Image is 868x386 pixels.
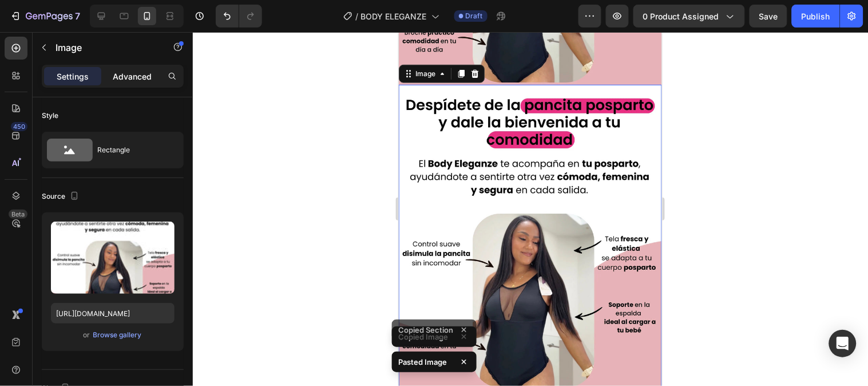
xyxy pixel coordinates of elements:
[75,9,80,23] p: 7
[56,41,153,54] p: Image
[633,5,745,27] button: 0 product assigned
[93,330,142,340] div: Browse gallery
[759,11,778,21] span: Save
[399,356,447,368] p: Pasted Image
[93,329,142,341] button: Browse gallery
[42,189,81,204] div: Source
[11,122,27,131] div: 450
[356,10,359,22] span: /
[792,5,840,27] button: Publish
[466,11,483,21] span: Draft
[216,5,262,27] div: Undo/Redo
[5,5,85,27] button: 7
[361,10,427,22] span: BODY ELEGANZE
[84,328,90,342] span: or
[113,70,152,82] p: Advanced
[643,10,719,22] span: 0 product assigned
[750,5,787,27] button: Save
[802,10,830,22] div: Publish
[51,303,175,324] input: https://example.com/image.jpg
[42,111,58,121] div: Style
[829,330,857,357] div: Open Intercom Messenger
[97,137,167,163] div: Rectangle
[399,32,662,386] iframe: Design area
[57,70,89,82] p: Settings
[9,210,27,219] div: Beta
[51,222,175,294] img: preview-image
[399,324,454,336] p: Copied Section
